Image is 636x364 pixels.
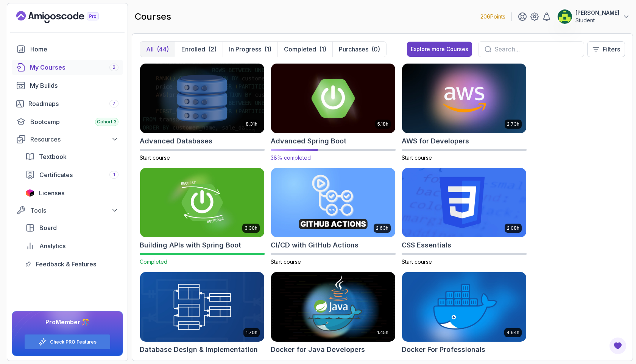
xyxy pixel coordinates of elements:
[12,132,123,146] button: Resources
[12,42,123,57] a: home
[246,330,257,336] p: 1.70h
[97,119,117,125] span: Cohort 3
[245,225,257,231] p: 3.30h
[25,189,34,197] img: jetbrains icon
[21,149,123,164] a: textbook
[12,96,123,111] a: roadmaps
[402,64,526,133] img: AWS for Developers card
[494,45,578,54] input: Search...
[140,42,175,57] button: All(44)
[264,45,271,54] div: (1)
[30,81,118,90] div: My Builds
[271,154,311,161] span: 38% completed
[271,168,395,238] img: CI/CD with GitHub Actions card
[39,223,57,232] span: Board
[30,206,118,215] div: Tools
[271,258,301,265] span: Start course
[21,238,123,254] a: analytics
[30,63,118,72] div: My Courses
[140,240,241,250] h2: Building APIs with Spring Boot
[332,42,386,57] button: Purchases(0)
[402,136,469,146] h2: AWS for Developers
[21,185,123,201] a: licenses
[140,136,212,146] h2: Advanced Databases
[24,334,111,350] button: Check PRO Features
[377,330,388,336] p: 1.45h
[587,41,625,57] button: Filters
[12,78,123,93] a: builds
[377,121,388,127] p: 5.18h
[480,13,505,20] p: 206 Points
[557,9,630,24] button: user profile image[PERSON_NAME]Student
[271,136,346,146] h2: Advanced Spring Boot
[39,241,65,250] span: Analytics
[223,42,277,57] button: In Progress(1)
[208,45,217,54] div: (2)
[30,45,118,54] div: Home
[140,168,264,238] img: Building APIs with Spring Boot card
[50,339,97,345] a: Check PRO Features
[146,45,154,54] p: All
[157,45,169,54] div: (44)
[113,172,115,178] span: 1
[39,170,73,179] span: Certificates
[402,272,526,342] img: Docker For Professionals card
[402,154,432,161] span: Start course
[140,344,258,355] h2: Database Design & Implementation
[30,135,118,144] div: Resources
[284,45,316,54] p: Completed
[21,220,123,235] a: board
[21,257,123,272] a: feedback
[609,337,627,355] button: Open Feedback Button
[28,99,118,108] div: Roadmaps
[39,152,67,161] span: Textbook
[339,45,368,54] p: Purchases
[16,11,116,23] a: Landing page
[140,272,264,342] img: Database Design & Implementation card
[12,60,123,75] a: courses
[371,45,380,54] div: (0)
[277,42,332,57] button: Completed(1)
[575,9,619,17] p: [PERSON_NAME]
[12,204,123,217] button: Tools
[181,45,205,54] p: Enrolled
[140,154,170,161] span: Start course
[12,114,123,129] a: bootcamp
[575,17,619,24] p: Student
[407,42,472,57] button: Explore more Courses
[112,64,115,70] span: 2
[402,168,526,238] img: CSS Essentials card
[402,344,485,355] h2: Docker For Professionals
[376,225,388,231] p: 2.63h
[411,45,468,53] div: Explore more Courses
[402,240,451,250] h2: CSS Essentials
[402,258,432,265] span: Start course
[140,258,167,265] span: Completed
[507,225,519,231] p: 2.08h
[271,63,396,162] a: Advanced Spring Boot card5.18hAdvanced Spring Boot38% completed
[140,64,264,133] img: Advanced Databases card
[271,272,395,342] img: Docker for Java Developers card
[112,101,115,107] span: 7
[558,9,572,24] img: user profile image
[39,188,64,198] span: Licenses
[507,330,519,336] p: 4.64h
[36,260,96,269] span: Feedback & Features
[603,45,620,54] p: Filters
[268,62,398,135] img: Advanced Spring Boot card
[319,45,326,54] div: (1)
[271,344,365,355] h2: Docker for Java Developers
[229,45,261,54] p: In Progress
[140,168,265,266] a: Building APIs with Spring Boot card3.30hBuilding APIs with Spring BootCompleted
[271,240,359,250] h2: CI/CD with GitHub Actions
[30,117,118,126] div: Bootcamp
[21,167,123,182] a: certificates
[507,121,519,127] p: 2.73h
[135,11,171,23] h2: courses
[175,42,223,57] button: Enrolled(2)
[246,121,257,127] p: 8.31h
